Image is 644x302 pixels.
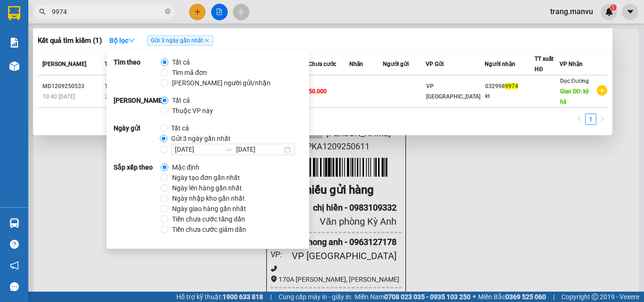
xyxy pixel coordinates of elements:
span: TT xuất HĐ [535,56,553,73]
span: Nhãn [349,61,363,67]
span: VP [GEOGRAPHIC_DATA] [426,83,480,100]
span: close-circle [165,8,171,16]
span: question-circle [10,240,19,249]
span: notification [10,261,19,270]
button: Bộ lọcdown [102,33,142,48]
li: Next Page [596,114,608,125]
span: Người gửi [383,61,409,67]
span: Ngày lên hàng gần nhất [168,183,246,193]
span: Ngày giao hàng gần nhất [168,204,250,214]
span: VP Nhận [560,61,583,67]
span: right [599,116,605,122]
span: Tất cả [168,95,194,106]
strong: [PERSON_NAME] [114,95,161,116]
input: Ngày kết thúc [236,144,282,155]
img: logo-vxr [8,6,20,20]
span: Gửi 3 ngày gần nhất [167,133,234,144]
span: Ngày tạo đơn gần nhất [168,172,244,183]
div: MD1209250533 [42,82,102,91]
div: 032998 [485,82,534,91]
span: VP Gửi [426,61,444,67]
span: Chưa cước [308,61,336,67]
span: plus-circle [597,85,607,96]
span: [PERSON_NAME] [42,61,86,67]
span: 50.000 [309,88,327,95]
strong: Sắp xếp theo [114,162,161,235]
span: Tất cả [168,57,194,67]
button: left [574,114,585,125]
span: Ngày nhập kho gần nhất [168,193,248,204]
h3: Kết quả tìm kiếm ( 1 ) [38,36,102,46]
strong: Bộ lọc [109,37,135,44]
strong: Tìm theo [114,57,161,88]
input: Ngày bắt đầu [175,144,221,155]
span: left [577,116,582,122]
span: close [205,38,209,43]
span: down [128,37,135,44]
span: Thuộc VP này [168,106,217,116]
span: Dọc Đường [560,78,589,84]
img: warehouse-icon [9,218,19,228]
span: to [225,146,232,153]
span: [PERSON_NAME] người gửi/nhận [168,78,274,88]
span: swap-right [225,146,232,153]
span: close-circle [165,8,171,14]
span: Giao DĐ: kỳ hà [560,88,589,105]
strong: Ngày gửi [114,123,160,155]
a: 1 [586,114,596,124]
button: right [596,114,608,125]
span: search [39,8,46,15]
span: Tiền chưa cước tăng dần [168,214,249,224]
li: Previous Page [574,114,585,125]
input: Tìm tên, số ĐT hoặc mã đơn [52,7,163,17]
span: Mặc định [168,162,203,172]
span: Tiền chưa cước giảm dần [168,224,250,235]
span: 10:40 [DATE] [42,93,75,100]
span: Tất cả [167,123,193,133]
li: 1 [585,114,596,125]
img: warehouse-icon [9,61,19,71]
span: Gửi 3 ngày gần nhất [147,35,213,46]
span: Tìm mã đơn [168,67,211,78]
img: solution-icon [9,38,19,48]
span: Người nhận [485,61,515,67]
span: 9974 [505,83,518,90]
div: kt [485,91,534,101]
span: message [10,282,19,291]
